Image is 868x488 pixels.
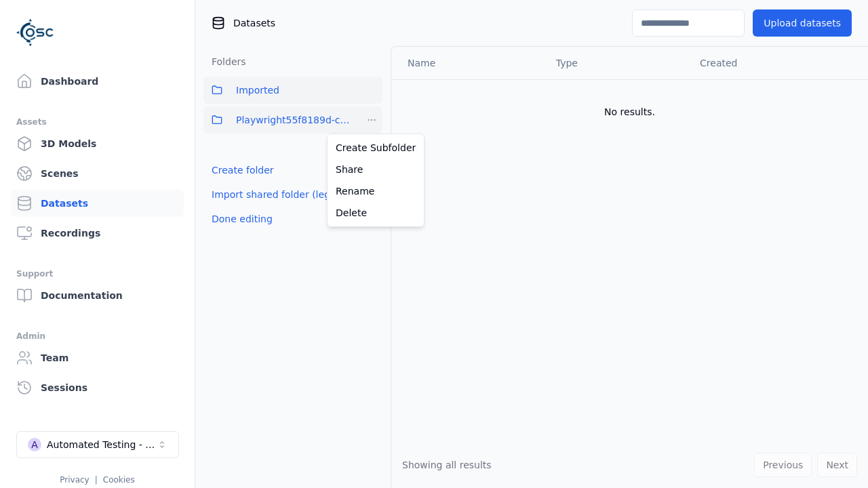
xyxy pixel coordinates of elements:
a: Delete [330,202,421,224]
a: Share [330,159,421,180]
a: Create Subfolder [330,137,421,159]
a: Rename [330,180,421,202]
